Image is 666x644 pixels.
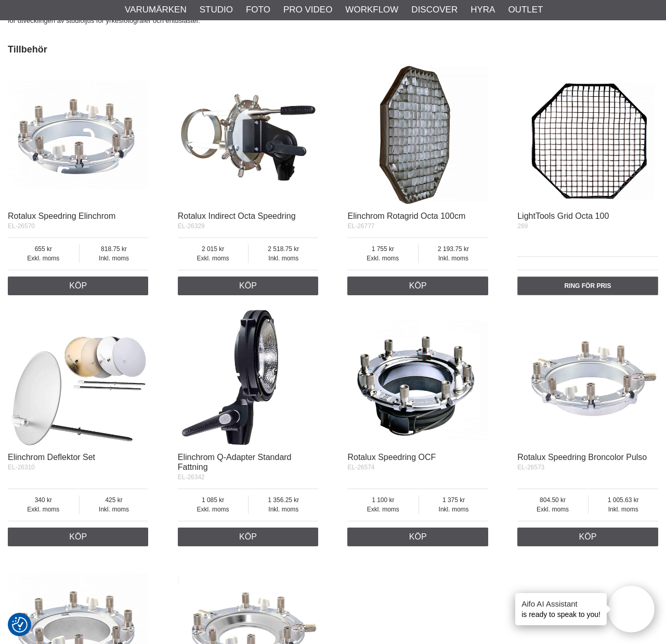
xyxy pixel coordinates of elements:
[8,43,658,56] h2: Tillbehör
[517,505,588,514] span: Exkl. moms
[347,505,419,514] span: Exkl. moms
[419,505,488,514] span: Inkl. moms
[517,222,528,230] span: 269
[517,453,647,462] a: Rotalux Speedring Broncolor Pulso
[200,3,233,17] a: Studio
[347,212,465,220] a: Elinchrom Rotagrid Octa 100cm
[347,277,488,295] a: Köp
[8,528,148,546] a: Köp
[178,528,318,546] a: Köp
[249,254,318,263] span: Inkl. moms
[8,254,79,263] span: Exkl. moms
[178,277,318,295] a: Köp
[8,495,79,505] span: 340
[8,244,79,254] span: 655
[80,244,149,254] span: 818.75
[178,212,296,220] a: Rotalux Indirect Octa Speedring
[419,495,488,505] span: 1 375
[419,244,488,254] span: 2 193.75
[347,464,374,471] span: EL-26574
[249,244,318,254] span: 2 518.75
[347,495,419,505] span: 1 100
[347,64,488,205] img: Elinchrom Rotagrid Octa 100cm
[178,505,249,514] span: Exkl. moms
[125,3,187,17] a: Varumärken
[589,495,658,505] span: 1 005.63
[12,615,28,634] button: Samtyckesinställningar
[347,244,418,254] span: 1 755
[589,505,658,514] span: Inkl. moms
[517,495,588,505] span: 804.50
[8,277,148,295] a: Köp
[347,254,418,263] span: Exkl. moms
[8,64,148,205] img: Rotalux Speedring Elinchrom
[347,222,374,230] span: EL-26777
[8,453,95,462] a: Elinchrom Deflektor Set
[178,474,205,481] span: EL-26342
[178,244,249,254] span: 2 015
[517,277,658,295] a: Ring för pris
[178,254,249,263] span: Exkl. moms
[283,3,332,17] a: Pro Video
[345,3,398,17] a: Workflow
[249,495,318,505] span: 1 356.25
[411,3,458,17] a: Discover
[178,495,249,505] span: 1 085
[517,212,609,220] a: LightTools Grid Octa 100
[8,464,35,471] span: EL-26310
[8,212,115,220] a: Rotalux Speedring Elinchrom
[521,598,600,609] h4: Aifo AI Assistant
[12,617,28,633] img: Revisit consent button
[517,528,658,546] a: Köp
[8,222,35,230] span: EL-26570
[419,254,488,263] span: Inkl. moms
[347,453,436,462] a: Rotalux Speedring OCF
[80,495,149,505] span: 425
[8,306,148,446] img: Elinchrom Deflektor Set
[178,306,318,446] img: Elinchrom Q-Adapter Standard Fattning
[515,593,607,625] div: is ready to speak to you!
[246,3,270,17] a: Foto
[347,306,488,446] img: Rotalux Speedring OCF
[8,505,79,514] span: Exkl. moms
[347,528,488,546] a: Köp
[178,64,318,205] img: Rotalux Indirect Octa Speedring
[517,464,544,471] span: EL-26573
[471,3,495,17] a: Hyra
[80,254,149,263] span: Inkl. moms
[178,222,205,230] span: EL-26329
[517,306,658,446] img: Rotalux Speedring Broncolor Pulso
[508,3,543,17] a: Outlet
[249,505,318,514] span: Inkl. moms
[517,64,658,205] img: LightTools Grid Octa 100
[80,505,149,514] span: Inkl. moms
[178,453,292,471] a: Elinchrom Q-Adapter Standard Fattning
